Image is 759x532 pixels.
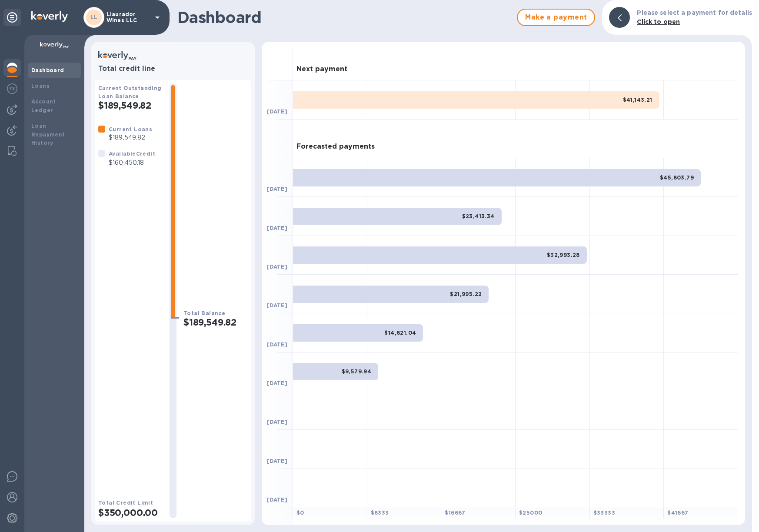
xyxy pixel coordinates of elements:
[267,186,287,192] b: [DATE]
[31,83,50,89] b: Loans
[450,291,482,297] b: $21,995.22
[267,380,287,386] b: [DATE]
[7,83,17,94] img: Foreign exchange
[660,174,694,181] b: $45,803.79
[637,18,680,25] b: Click to open
[90,14,98,20] b: LL
[177,8,513,27] h1: Dashboard
[107,11,150,23] p: Llaurador Wines LLC
[267,263,287,270] b: [DATE]
[462,213,495,219] b: $23,413.34
[384,329,416,336] b: $14,621.04
[31,67,64,73] b: Dashboard
[98,65,248,73] h3: Total credit line
[98,507,163,518] h2: $350,000.00
[31,123,65,146] b: Loan Repayment History
[109,133,152,142] p: $189,549.82
[296,509,304,516] b: $ 0
[267,302,287,309] b: [DATE]
[183,310,225,316] b: Total Balance
[31,11,68,22] img: Logo
[98,100,163,111] h2: $189,549.82
[267,419,287,425] b: [DATE]
[183,317,248,328] h2: $189,549.82
[517,9,595,26] button: Make a payment
[267,458,287,464] b: [DATE]
[637,9,752,16] b: Please select a payment for details
[371,509,389,516] b: $ 8333
[593,509,615,516] b: $ 33333
[296,65,347,73] h3: Next payment
[445,509,465,516] b: $ 16667
[519,509,542,516] b: $ 25000
[267,341,287,348] b: [DATE]
[667,509,688,516] b: $ 41667
[98,85,162,100] b: Current Outstanding Loan Balance
[3,9,21,26] div: Unpin categories
[623,96,652,103] b: $41,143.21
[31,98,56,113] b: Account Ledger
[547,252,580,258] b: $32,993.28
[109,150,155,157] b: Available Credit
[109,158,155,167] p: $160,450.18
[296,143,375,151] h3: Forecasted payments
[109,126,152,133] b: Current Loans
[267,108,287,115] b: [DATE]
[267,496,287,503] b: [DATE]
[342,368,372,375] b: $9,579.94
[267,225,287,231] b: [DATE]
[98,499,153,506] b: Total Credit Limit
[525,12,587,23] span: Make a payment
